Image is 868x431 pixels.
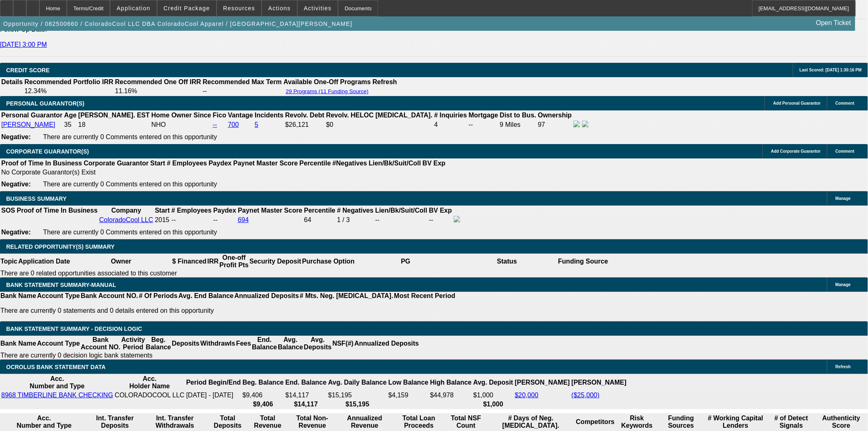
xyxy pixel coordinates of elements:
span: Actions [268,5,291,11]
th: Low Balance [388,375,429,390]
th: $1,000 [473,400,514,408]
td: [DATE] - [DATE] [186,391,241,399]
th: Annualized Deposits [354,336,419,351]
th: Recommended Max Term [202,78,282,86]
th: Avg. Deposits [304,336,332,351]
b: #Negatives [333,160,368,167]
span: Comment [836,101,854,105]
span: Opportunity / 082500660 / ColoradoCool LLC DBA ColoradoCool Apparel / [GEOGRAPHIC_DATA][PERSON_NAME] [3,21,352,27]
th: $ Financed [172,254,207,269]
span: Manage [836,196,851,201]
b: Paydex [209,160,232,167]
th: Acc. Holder Name [114,375,185,390]
span: BANK STATEMENT SUMMARY-MANUAL [6,282,116,288]
td: $44,978 [430,391,472,399]
th: Bank Account NO. [80,292,139,300]
th: One-off Profit Pts [219,254,249,269]
b: Start [150,160,165,167]
th: # of Detect Signals [768,414,815,430]
td: 4 [434,120,467,129]
td: 12.34% [24,87,114,95]
span: BUSINESS SUMMARY [6,195,66,202]
button: Resources [217,0,261,16]
b: Percentile [299,160,331,167]
span: Activities [304,5,332,11]
th: $14,117 [285,400,327,408]
th: Annualized Deposits [234,292,299,300]
span: PERSONAL GUARANTOR(S) [6,100,85,107]
span: Bank Statement Summary - Decision Logic [6,326,142,332]
th: Total Revenue [248,414,287,430]
b: Negative: [1,229,31,236]
a: -- [213,121,217,128]
a: [PERSON_NAME] [1,121,55,128]
th: Refresh [372,78,397,86]
th: Activity Period [121,336,146,351]
span: -- [171,216,176,223]
th: Deposits [171,336,200,351]
b: BV Exp [423,160,445,167]
th: [PERSON_NAME] [571,375,627,390]
span: Refresh [836,365,851,369]
a: 700 [228,121,239,128]
span: CORPORATE GUARANTOR(S) [6,148,89,155]
b: Paynet Master Score [238,207,302,214]
td: $0 [326,120,433,129]
span: There are currently 0 Comments entered on this opportunity [43,181,217,188]
th: Competitors [576,414,615,430]
b: Company [111,207,141,214]
th: $9,406 [242,400,284,408]
th: IRR [207,254,219,269]
b: [PERSON_NAME]. EST [78,112,150,119]
span: Credit Package [164,5,210,11]
b: # Employees [171,207,212,214]
a: Open Ticket [813,16,854,30]
th: Withdrawls [200,336,235,351]
th: End. Balance [251,336,277,351]
b: Revolv. HELOC [MEDICAL_DATA]. [326,112,433,119]
td: 35 [64,120,77,129]
span: Last Scored: [DATE] 1:30:16 PM [799,68,862,72]
th: Funding Source [558,254,609,269]
a: ColoradoCool LLC [99,216,153,223]
img: facebook-icon.png [573,121,580,127]
b: Age [64,112,76,119]
th: Total Deposits [208,414,247,430]
a: 5 [255,121,258,128]
b: Paynet Master Score [233,160,298,167]
td: 97 [537,120,572,129]
b: Lien/Bk/Suit/Coll [369,160,421,167]
th: Security Deposit [249,254,302,269]
div: 64 [304,216,335,224]
span: CREDIT SCORE [6,67,50,73]
td: $9,406 [242,391,284,399]
td: 9 Miles [500,120,537,129]
b: Corporate Guarantor [84,160,148,167]
th: Int. Transfer Withdrawals [143,414,207,430]
b: Lien/Bk/Suit/Coll [375,207,427,214]
th: Acc. Number and Type [1,414,87,430]
td: -- [429,215,452,225]
th: Total Loan Proceeds [393,414,445,430]
span: There are currently 0 Comments entered on this opportunity [43,133,217,140]
th: [PERSON_NAME] [514,375,570,390]
th: Proof of Time In Business [1,159,82,167]
td: 2015 [155,215,170,225]
b: Percentile [304,207,335,214]
span: Comment [836,149,854,154]
button: Credit Package [158,0,216,16]
th: # Working Capital Lenders [704,414,767,430]
th: Annualized Revenue [338,414,392,430]
td: $26,121 [285,120,325,129]
b: # Negatives [337,207,374,214]
img: facebook-icon.png [454,216,460,222]
td: 18 [78,120,150,129]
th: Proof of Time In Business [16,206,98,215]
th: End. Balance [285,375,327,390]
th: Available One-Off Programs [283,78,372,86]
b: Ownership [538,112,572,119]
b: Negative: [1,181,31,188]
a: ($25,000) [571,392,600,399]
b: Vantage [228,112,253,119]
button: Activities [298,0,338,16]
